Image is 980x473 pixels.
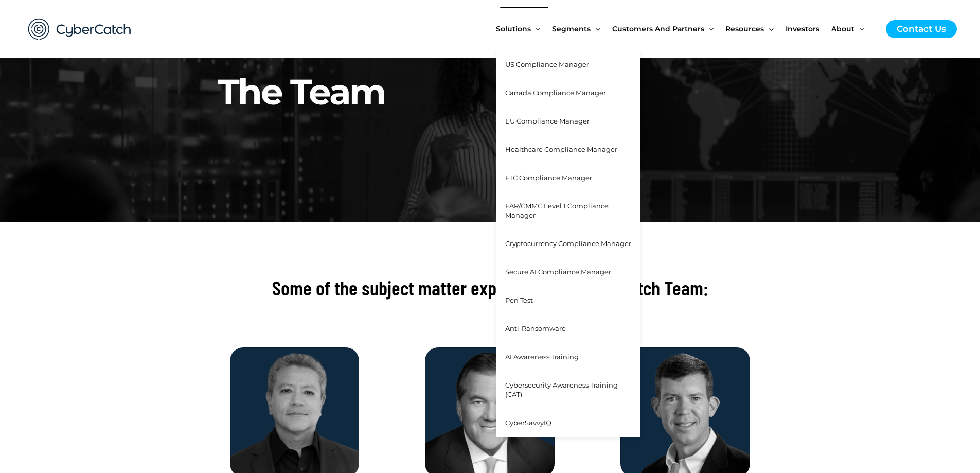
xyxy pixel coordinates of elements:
[764,7,773,50] span: Menu Toggle
[505,268,611,276] span: Secure AI Compliance Manager
[854,7,864,50] span: Menu Toggle
[496,50,640,79] a: US Compliance Manager
[496,7,531,50] span: Solutions
[496,135,640,164] a: Healthcare Compliance Manager
[725,7,764,50] span: Resources
[18,8,141,50] img: CyberCatch
[496,314,640,343] a: Anti-Ransomware
[496,7,876,50] nav: Site Navigation: New Main Menu
[505,239,631,248] span: Cryptocurrency Compliance Manager
[496,192,640,230] a: FAR/CMMC Level 1 Compliance Manager
[496,409,640,437] a: CyberSavvyIQ
[786,7,819,50] span: Investors
[496,79,640,107] a: Canada Compliance Manager
[505,89,606,97] span: Canada Compliance Manager
[496,164,640,192] a: FTC Compliance Manager
[505,60,589,68] span: US Compliance Manager
[505,202,609,220] span: FAR/CMMC Level 1 Compliance Manager
[505,353,579,361] span: AI Awareness Training
[505,173,592,182] span: FTC Compliance Manager
[505,324,566,332] span: Anti-Ransomware
[496,258,640,286] a: Secure AI Compliance Manager
[505,296,533,304] span: Pen Test
[505,117,590,125] span: EU Compliance Manager
[704,7,714,50] span: Menu Toggle
[612,7,704,50] span: Customers and Partners
[496,107,640,135] a: EU Compliance Manager
[591,7,600,50] span: Menu Toggle
[531,7,540,50] span: Menu Toggle
[496,371,640,409] a: Cybersecurity Awareness Training (CAT)
[886,20,957,38] a: Contact Us
[552,7,591,50] span: Segments
[496,343,640,371] a: AI Awareness Training
[505,418,551,427] span: CyberSavvyIQ
[505,145,617,153] span: Healthcare Compliance Manager
[496,230,640,258] a: Cryptocurrency Compliance Manager
[505,381,618,399] span: Cybersecurity Awareness Training (CAT)
[831,7,854,50] span: About
[496,286,640,314] a: Pen Test
[202,275,778,301] h2: Some of the subject matter experts on the CyberCatch Team:
[786,7,831,50] a: Investors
